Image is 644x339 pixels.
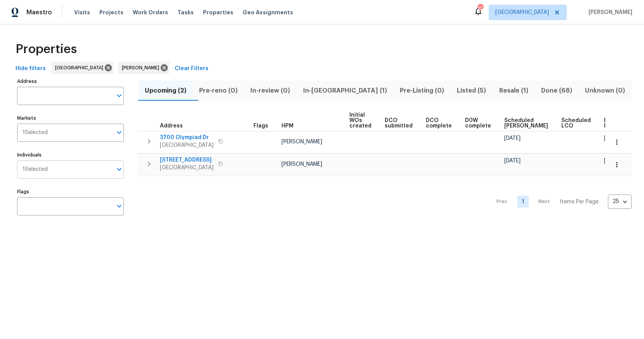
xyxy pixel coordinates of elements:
[114,201,125,212] button: Open
[160,164,214,172] span: [GEOGRAPHIC_DATA]
[160,141,214,149] span: [GEOGRAPHIC_DATA]
[23,166,48,173] span: 1 Selected
[17,189,124,194] label: Flags
[561,118,591,129] span: Scheduled LCO
[477,5,483,12] div: 13
[585,9,632,16] span: [PERSON_NAME]
[504,158,521,163] span: [DATE]
[197,85,239,96] span: Pre-reno (0)
[465,118,491,129] span: D0W complete
[253,123,268,129] span: Flags
[426,118,452,129] span: DCO complete
[122,64,162,72] span: [PERSON_NAME]
[17,79,124,84] label: Address
[114,127,125,138] button: Open
[497,85,530,96] span: Resale (1)
[504,118,548,129] span: Scheduled [PERSON_NAME]
[385,118,413,129] span: DCO submitted
[172,62,212,76] button: Clear Filters
[16,45,77,53] span: Properties
[175,64,208,74] span: Clear Filters
[177,10,194,15] span: Tasks
[489,181,632,223] nav: Pagination Navigation
[55,64,106,72] span: [GEOGRAPHIC_DATA]
[114,90,125,101] button: Open
[504,136,521,141] span: [DATE]
[118,62,169,74] div: [PERSON_NAME]
[12,62,49,76] button: Hide filters
[23,129,48,136] span: 1 Selected
[16,64,46,74] span: Hide filters
[160,156,214,164] span: [STREET_ADDRESS]
[398,85,446,96] span: Pre-Listing (0)
[301,85,389,96] span: In-[GEOGRAPHIC_DATA] (1)
[133,9,168,16] span: Work Orders
[74,9,90,16] span: Visits
[51,62,113,74] div: [GEOGRAPHIC_DATA]
[281,123,293,129] span: HPM
[160,123,183,129] span: Address
[583,85,627,96] span: Unknown (0)
[203,9,233,16] span: Properties
[604,118,621,129] span: Ready Date
[560,198,599,206] p: Items Per Page
[17,153,124,157] label: Individuals
[455,85,488,96] span: Listed (5)
[281,139,322,145] span: [PERSON_NAME]
[243,9,293,16] span: Geo Assignments
[604,158,620,163] span: [DATE]
[114,164,125,175] button: Open
[26,9,52,16] span: Maestro
[349,112,371,129] span: Initial WOs created
[160,134,214,141] span: 3700 Olympiad Dr
[495,9,549,16] span: [GEOGRAPHIC_DATA]
[539,85,574,96] span: Done (68)
[517,196,529,208] a: Goto page 1
[281,162,322,167] span: [PERSON_NAME]
[143,85,188,96] span: Upcoming (2)
[608,191,632,212] div: 25
[249,85,292,96] span: In-review (0)
[99,9,123,16] span: Projects
[17,116,124,120] label: Markets
[604,136,620,141] span: [DATE]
